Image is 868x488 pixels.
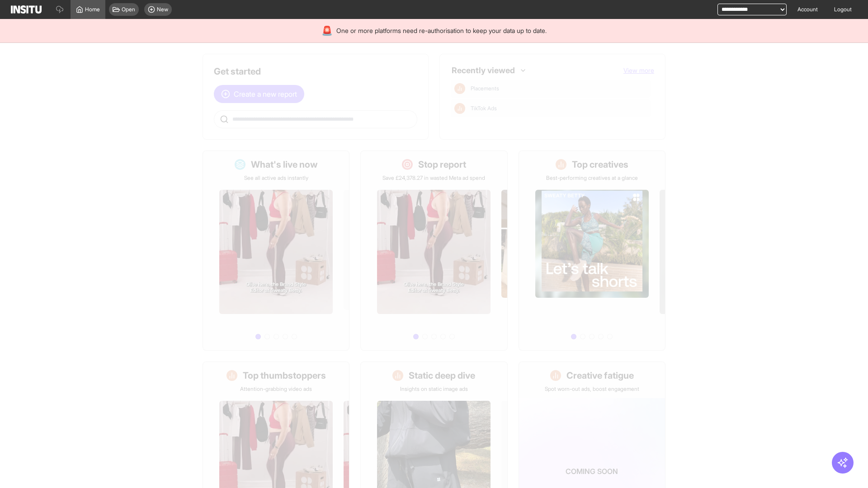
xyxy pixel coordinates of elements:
div: 🚨 [321,24,333,37]
img: Logo [11,5,42,14]
span: Home [85,6,100,13]
span: Open [122,6,135,13]
span: One or more platforms need re-authorisation to keep your data up to date. [336,26,547,35]
span: New [157,6,168,13]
